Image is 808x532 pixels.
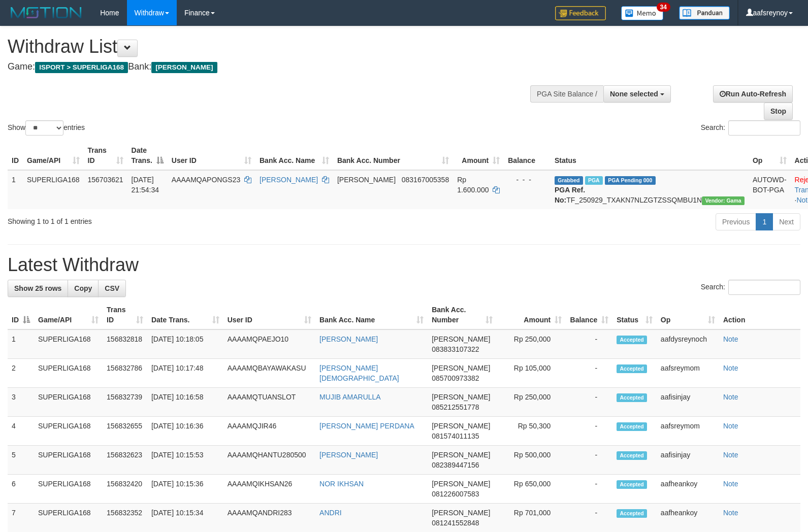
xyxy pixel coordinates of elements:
[103,388,147,417] td: 156832739
[566,329,612,359] td: -
[88,176,123,184] span: 156703621
[319,422,414,430] a: [PERSON_NAME] PERDANA
[14,284,61,292] span: Show 25 rows
[223,446,315,475] td: AAAAMQHANTU280500
[8,359,34,388] td: 2
[333,141,453,170] th: Bank Acc. Number: activate to sort column ascending
[432,509,490,517] span: [PERSON_NAME]
[35,62,128,73] span: ISPORT > SUPERLIGA168
[713,85,793,103] a: Run Auto-Refresh
[728,120,800,136] input: Search:
[566,359,612,388] td: -
[74,284,92,292] span: Copy
[617,451,647,460] span: Accepted
[719,301,800,329] th: Action
[603,85,671,103] button: None selected
[457,176,489,194] span: Rp 1.600.000
[68,280,99,297] a: Copy
[701,120,800,136] label: Search:
[223,417,315,446] td: AAAAMQJIR46
[723,451,738,459] a: Note
[23,170,84,209] td: SUPERLIGA168
[723,335,738,343] a: Note
[701,280,800,295] label: Search:
[617,364,647,373] span: Accepted
[223,475,315,504] td: AAAAMQIKHSAN26
[98,280,126,297] a: CSV
[566,475,612,504] td: -
[8,446,34,475] td: 5
[497,475,566,504] td: Rp 650,000
[497,388,566,417] td: Rp 250,000
[223,329,315,359] td: AAAAMQPAEJO10
[551,170,749,209] td: TF_250929_TXAKN7NLZGTZSSQMBU1N
[132,176,159,194] span: [DATE] 21:54:34
[551,141,749,170] th: Status
[723,422,738,430] a: Note
[723,480,738,488] a: Note
[8,170,23,209] td: 1
[657,446,719,475] td: aafisinjay
[23,141,84,170] th: Game/API: activate to sort column ascending
[566,301,612,329] th: Balance: activate to sort column ascending
[617,480,647,489] span: Accepted
[453,141,504,170] th: Amount: activate to sort column ascending
[147,388,223,417] td: [DATE] 10:16:58
[702,196,745,205] span: Vendor URL: https://trx31.1velocity.biz
[617,393,647,402] span: Accepted
[617,509,647,518] span: Accepted
[255,141,333,170] th: Bank Acc. Name: activate to sort column ascending
[723,393,738,401] a: Note
[749,170,791,209] td: AUTOWD-BOT-PGA
[585,176,603,185] span: Marked by aafchhiseyha
[8,329,34,359] td: 1
[432,364,490,372] span: [PERSON_NAME]
[147,359,223,388] td: [DATE] 10:17:48
[172,176,240,184] span: AAAAMQAPONGS23
[223,301,315,329] th: User ID: activate to sort column ascending
[432,490,479,498] span: Copy 081226007583 to clipboard
[8,5,85,20] img: MOTION_logo.png
[34,475,103,504] td: SUPERLIGA168
[566,446,612,475] td: -
[103,417,147,446] td: 156832655
[319,364,399,382] a: [PERSON_NAME][DEMOGRAPHIC_DATA]
[8,37,529,57] h1: Withdraw List
[147,475,223,504] td: [DATE] 10:15:36
[8,280,68,297] a: Show 25 rows
[432,393,490,401] span: [PERSON_NAME]
[530,85,603,103] div: PGA Site Balance /
[610,90,658,98] span: None selected
[319,393,381,401] a: MUJIB AMARULLA
[8,212,329,226] div: Showing 1 to 1 of 1 entries
[605,176,656,185] span: PGA Pending
[8,417,34,446] td: 4
[617,336,647,344] span: Accepted
[621,6,664,20] img: Button%20Memo.svg
[555,176,583,185] span: Grabbed
[432,432,479,440] span: Copy 081574011135 to clipboard
[555,186,585,204] b: PGA Ref. No:
[319,480,364,488] a: NOR IKHSAN
[315,301,428,329] th: Bank Acc. Name: activate to sort column ascending
[34,301,103,329] th: Game/API: activate to sort column ascending
[151,62,217,73] span: [PERSON_NAME]
[566,417,612,446] td: -
[34,417,103,446] td: SUPERLIGA168
[497,417,566,446] td: Rp 50,300
[103,329,147,359] td: 156832818
[103,446,147,475] td: 156832623
[657,388,719,417] td: aafisinjay
[432,403,479,411] span: Copy 085212551778 to clipboard
[84,141,127,170] th: Trans ID: activate to sort column ascending
[319,509,342,517] a: ANDRI
[723,364,738,372] a: Note
[260,176,318,184] a: [PERSON_NAME]
[147,301,223,329] th: Date Trans.: activate to sort column ascending
[8,475,34,504] td: 6
[103,359,147,388] td: 156832786
[432,519,479,527] span: Copy 081241552848 to clipboard
[25,120,63,136] select: Showentries
[555,6,606,20] img: Feedback.jpg
[8,141,23,170] th: ID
